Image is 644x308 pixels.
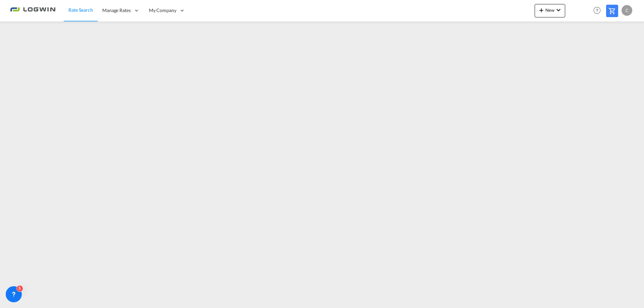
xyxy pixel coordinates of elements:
[68,7,93,13] span: Rate Search
[102,7,131,14] span: Manage Rates
[149,7,176,14] span: My Company
[591,5,606,17] div: Help
[10,3,55,18] img: 2761ae10d95411efa20a1f5e0282d2d7.png
[554,6,562,14] md-icon: icon-chevron-down
[535,4,565,17] button: icon-plus 400-fgNewicon-chevron-down
[622,5,632,16] div: C
[537,7,562,13] span: New
[591,5,603,16] span: Help
[537,6,545,14] md-icon: icon-plus 400-fg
